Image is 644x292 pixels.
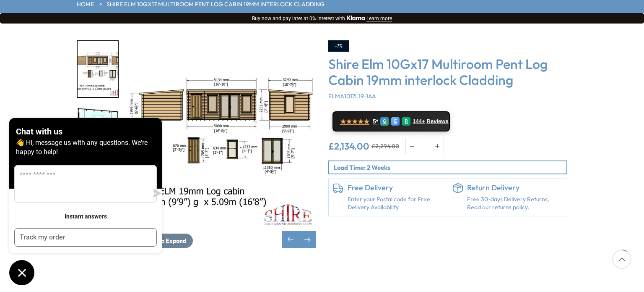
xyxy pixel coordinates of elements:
span: 144+ [413,118,425,125]
div: 4 / 10 [77,40,119,98]
span: ELMA1017L19-1AA [328,92,376,100]
div: 4 / 10 [127,40,316,248]
del: £2,294.00 [371,143,399,149]
a: ★★★★★ 5* G E R 144+ Reviews [332,111,450,132]
img: Elm2990x50909_9x16_8mmft_eec6c100-4d89-4958-be31-173a0c41a430_200x200.jpg [78,41,118,97]
span: Reviews [427,118,449,125]
div: -7% [328,40,349,52]
inbox-online-store-chat: Shopify online store chat [7,118,164,285]
ins: £2,134.00 [328,142,369,151]
h6: Free Delivery [348,183,444,192]
div: Next slide [299,231,316,248]
a: HOME [77,0,94,9]
div: G [380,117,389,126]
div: E [391,117,400,126]
div: R [402,117,410,126]
span: ★★★★★ [340,118,369,126]
p: Free 30-days Delivery Returns, Read our returns policy. [467,195,563,212]
p: Lead Time: 2 Weeks [334,163,566,172]
div: Previous slide [282,231,299,248]
a: Enter your Postal code for Free Delivery Availability [348,195,444,212]
h6: Return Delivery [467,183,563,192]
div: 5 / 10 [77,106,119,164]
a: Shire Elm 10Gx17 Multiroom Pent Log Cabin 19mm interlock Cladding [106,0,325,9]
img: Shire Elm 10Gx17 Multiroom Pent Log Cabin 19mm interlock Cladding - Best Shed [127,40,316,229]
h3: Shire Elm 10Gx17 Multiroom Pent Log Cabin 19mm interlock Cladding [328,56,567,88]
img: Elm2990x50909_9x16_8INTERNALHT_eb649b63-12b1-4173-b139-2a2ad5162572_200x200.jpg [78,107,118,163]
span: Click To Expand [143,237,186,245]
